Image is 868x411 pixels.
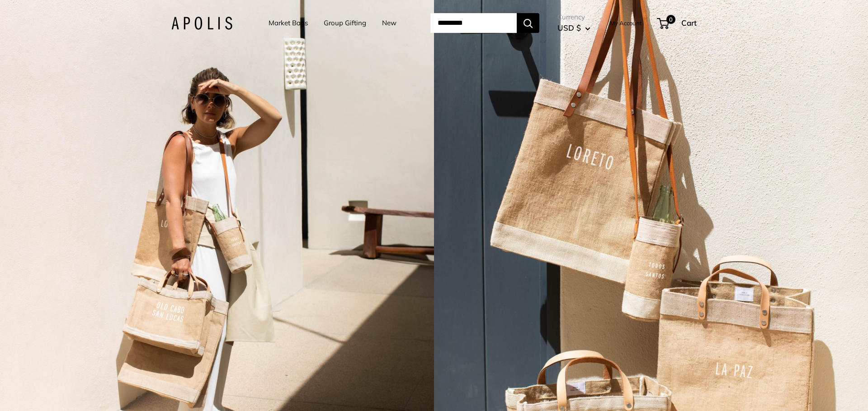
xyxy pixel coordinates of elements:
[430,13,517,33] input: Search...
[171,17,232,30] img: Apolis
[610,18,642,28] a: My Account
[681,18,697,28] span: Cart
[557,21,590,35] button: USD $
[557,11,590,23] span: Currency
[382,17,396,29] a: New
[324,17,366,29] a: Group Gifting
[557,23,581,32] span: USD $
[666,15,675,24] span: 0
[269,17,308,29] a: Market Bags
[517,13,539,33] button: Search
[658,16,697,30] a: 0 Cart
